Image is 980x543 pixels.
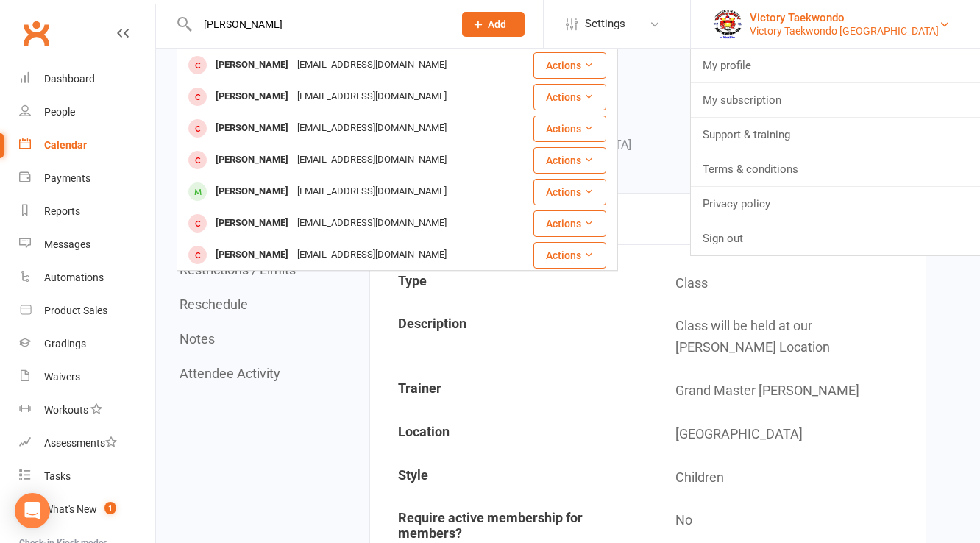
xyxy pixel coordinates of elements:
button: Actions [533,52,606,79]
div: [EMAIL_ADDRESS][DOMAIN_NAME] [293,86,451,107]
button: Add [462,12,525,37]
div: [EMAIL_ADDRESS][DOMAIN_NAME] [293,213,451,234]
a: Clubworx [18,15,54,52]
td: [GEOGRAPHIC_DATA] [649,414,925,455]
a: What's New1 [19,493,155,526]
div: Product Sales [44,305,107,316]
div: Calendar [44,139,87,151]
td: Grand Master [PERSON_NAME] [649,370,925,412]
div: Automations [44,271,104,283]
div: Dashboard [44,73,95,85]
div: [PERSON_NAME] [211,213,293,234]
div: Open Intercom Messenger [15,493,50,528]
td: Trainer [372,370,647,412]
td: Class will be held at our [PERSON_NAME] Location [649,305,925,369]
div: [EMAIL_ADDRESS][DOMAIN_NAME] [293,149,451,171]
input: Search... [193,14,443,35]
td: Description [372,305,647,369]
a: Sign out [691,221,980,255]
a: Product Sales [19,294,155,327]
div: [EMAIL_ADDRESS][DOMAIN_NAME] [293,244,451,266]
div: What's New [44,503,97,515]
button: Actions [533,210,606,237]
button: Actions [533,84,606,110]
a: Payments [19,162,155,195]
a: Waivers [19,361,155,394]
td: Class [649,263,925,305]
a: Messages [19,228,155,261]
a: Terms & conditions [691,152,980,186]
span: Settings [585,7,625,40]
a: Calendar [19,129,155,162]
div: Workouts [44,404,88,416]
a: Reports [19,195,155,228]
button: Actions [533,116,606,142]
button: Reschedule [180,297,248,312]
span: Add [488,18,506,30]
a: My profile [691,49,980,82]
td: Location [372,414,647,455]
button: Actions [533,147,606,174]
td: Style [372,457,647,499]
button: Attendee Activity [180,366,280,381]
a: Workouts [19,394,155,427]
div: [PERSON_NAME] [211,244,293,266]
div: Victory Taekwondo [750,11,939,24]
div: People [44,106,75,118]
div: Payments [44,172,90,184]
a: Automations [19,261,155,294]
div: Waivers [44,371,80,383]
button: Actions [533,179,606,205]
div: [PERSON_NAME] [211,181,293,202]
div: Gradings [44,338,86,349]
button: Actions [533,242,606,269]
div: [EMAIL_ADDRESS][DOMAIN_NAME] [293,181,451,202]
div: [PERSON_NAME] [211,54,293,76]
div: Reports [44,205,80,217]
div: [EMAIL_ADDRESS][DOMAIN_NAME] [293,54,451,76]
div: Victory Taekwondo [GEOGRAPHIC_DATA] [750,24,939,38]
button: Notes [180,331,215,347]
a: People [19,96,155,129]
a: Support & training [691,118,980,152]
div: [EMAIL_ADDRESS][DOMAIN_NAME] [293,118,451,139]
img: thumb_image1542833469.png [713,10,742,39]
td: Children [649,457,925,499]
a: Gradings [19,327,155,361]
div: Assessments [44,437,117,449]
span: 1 [104,502,116,514]
div: Tasks [44,470,71,482]
div: [PERSON_NAME] [211,118,293,139]
td: Type [372,263,647,305]
a: Tasks [19,460,155,493]
a: Dashboard [19,63,155,96]
div: [PERSON_NAME] [211,149,293,171]
a: My subscription [691,83,980,117]
a: Assessments [19,427,155,460]
div: Messages [44,238,90,250]
div: [PERSON_NAME] [211,86,293,107]
a: Privacy policy [691,187,980,221]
